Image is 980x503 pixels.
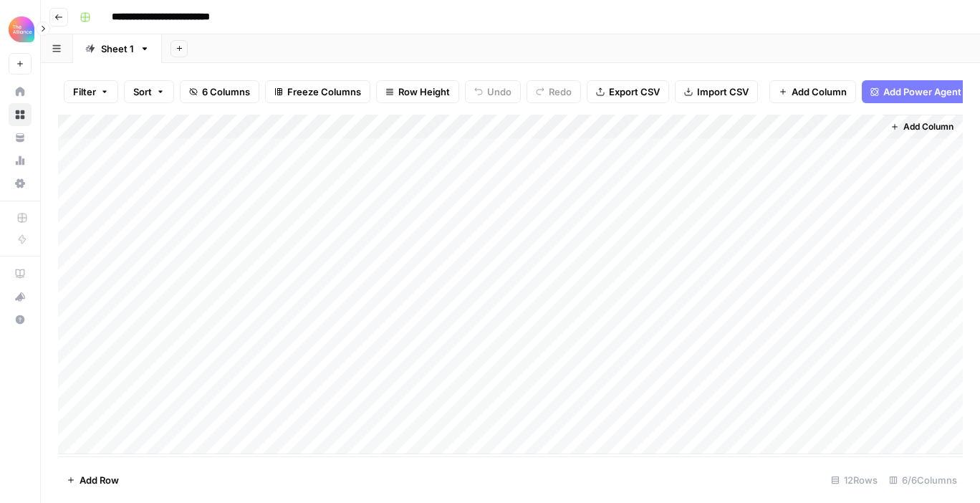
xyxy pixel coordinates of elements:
span: Import CSV [697,85,749,99]
button: Add Column [885,118,959,136]
a: Settings [9,172,32,195]
button: Freeze Columns [265,80,370,103]
button: What's new? [9,285,32,308]
button: Add Column [769,80,856,103]
div: What's new? [9,286,31,307]
span: Undo [487,85,511,99]
a: Your Data [9,126,32,149]
span: Sort [133,85,152,99]
a: Sheet 1 [73,34,162,63]
span: Freeze Columns [287,85,361,99]
button: Import CSV [675,80,758,103]
a: Home [9,80,32,103]
button: Undo [465,80,521,103]
span: Add Column [792,85,847,99]
span: Add Row [80,473,119,487]
button: Add Power Agent [862,80,970,103]
a: Browse [9,103,32,126]
span: Redo [549,85,572,99]
img: Alliance Logo [9,16,34,42]
span: Filter [73,85,96,99]
button: Row Height [376,80,459,103]
div: Sheet 1 [101,42,134,56]
button: Help + Support [9,308,32,331]
button: Sort [124,80,174,103]
span: Add Power Agent [883,85,961,99]
button: 6 Columns [180,80,259,103]
span: 6 Columns [202,85,250,99]
button: Export CSV [587,80,669,103]
div: 12 Rows [825,469,883,492]
span: Row Height [398,85,450,99]
div: 6/6 Columns [883,469,963,492]
button: Filter [64,80,118,103]
button: Workspace: Alliance [9,11,32,47]
button: Add Row [58,469,128,492]
a: Usage [9,149,32,172]
button: Redo [527,80,581,103]
span: Export CSV [609,85,660,99]
span: Add Column [903,120,953,133]
a: AirOps Academy [9,262,32,285]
